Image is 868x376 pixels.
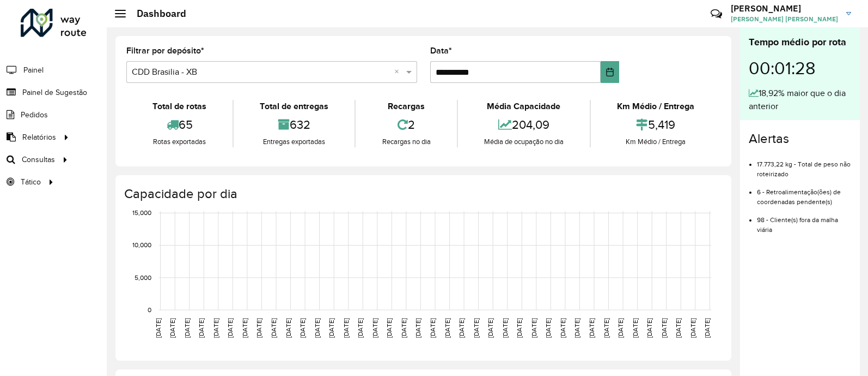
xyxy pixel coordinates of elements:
[603,318,610,338] text: [DATE]
[328,318,335,338] text: [DATE]
[198,318,205,338] text: [DATE]
[559,318,566,338] text: [DATE]
[430,44,452,57] label: Data
[371,318,378,338] text: [DATE]
[212,318,219,338] text: [DATE]
[594,113,718,136] div: 5,419
[21,109,48,121] span: Pedidos
[502,318,509,338] text: [DATE]
[314,318,321,338] text: [DATE]
[358,136,454,147] div: Recargas no dia
[22,87,87,98] span: Painel de Sugestão
[632,318,639,338] text: [DATE]
[530,318,537,338] text: [DATE]
[236,113,352,136] div: 632
[124,186,720,202] h4: Capacidade por dia
[21,176,41,188] span: Tático
[270,318,277,338] text: [DATE]
[299,318,306,338] text: [DATE]
[749,87,851,113] div: 18,92% maior que o dia anterior
[704,318,711,338] text: [DATE]
[23,64,44,76] span: Painel
[184,318,191,338] text: [DATE]
[461,100,587,113] div: Média Capacidade
[255,318,262,338] text: [DATE]
[749,131,851,147] h4: Alertas
[617,318,624,338] text: [DATE]
[516,318,523,338] text: [DATE]
[487,318,494,338] text: [DATE]
[757,179,851,207] li: 6 - Retroalimentação(ões) de coordenadas pendente(s)
[705,2,728,26] a: Contato Rápido
[22,154,55,165] span: Consultas
[236,100,352,113] div: Total de entregas
[757,207,851,235] li: 98 - Cliente(s) fora da malha viária
[358,100,454,113] div: Recargas
[357,318,364,338] text: [DATE]
[414,318,421,338] text: [DATE]
[129,100,230,113] div: Total de rotas
[573,318,580,338] text: [DATE]
[429,318,436,338] text: [DATE]
[400,318,407,338] text: [DATE]
[22,132,56,143] span: Relatórios
[285,318,292,338] text: [DATE]
[675,318,682,338] text: [DATE]
[358,113,454,136] div: 2
[661,318,668,338] text: [DATE]
[444,318,451,338] text: [DATE]
[731,3,838,14] h3: [PERSON_NAME]
[227,318,234,338] text: [DATE]
[588,318,595,338] text: [DATE]
[731,14,838,24] span: [PERSON_NAME] [PERSON_NAME]
[129,113,230,136] div: 65
[749,50,851,87] div: 00:01:28
[394,65,404,79] span: Clear all
[169,318,176,338] text: [DATE]
[646,318,653,338] text: [DATE]
[386,318,393,338] text: [DATE]
[126,44,204,57] label: Filtrar por depósito
[241,318,248,338] text: [DATE]
[148,306,151,313] text: 0
[757,151,851,179] li: 17.773,22 kg - Total de peso não roteirizado
[155,318,162,338] text: [DATE]
[132,209,151,216] text: 15,000
[601,61,619,83] button: Choose Date
[135,274,151,281] text: 5,000
[461,136,587,147] div: Média de ocupação no dia
[236,136,352,147] div: Entregas exportadas
[126,8,186,20] h2: Dashboard
[594,100,718,113] div: Km Médio / Entrega
[749,35,851,50] div: Tempo médio por rota
[594,136,718,147] div: Km Médio / Entrega
[461,113,587,136] div: 204,09
[473,318,480,338] text: [DATE]
[458,318,465,338] text: [DATE]
[129,136,230,147] div: Rotas exportadas
[343,318,350,338] text: [DATE]
[689,318,696,338] text: [DATE]
[545,318,552,338] text: [DATE]
[132,242,151,249] text: 10,000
